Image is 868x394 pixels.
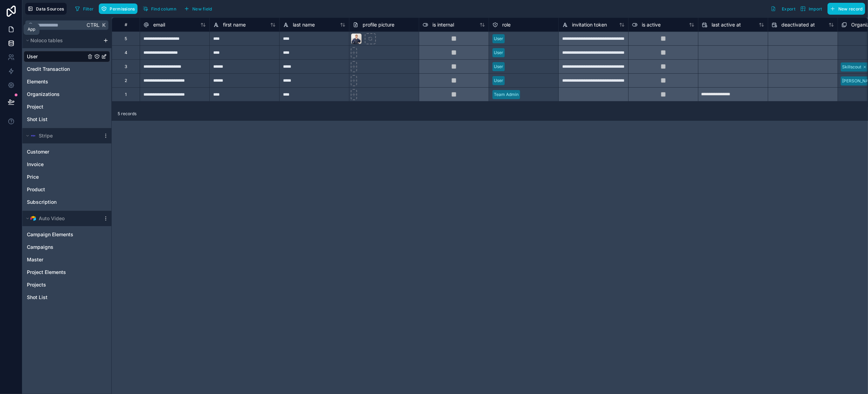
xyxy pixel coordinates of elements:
button: Import [798,3,825,15]
div: # [117,22,134,27]
a: New record [825,3,865,15]
span: deactivated at [781,21,815,28]
button: Permissions [99,3,137,14]
a: Permissions [99,3,140,14]
div: 4 [125,50,127,55]
span: last active at [712,21,741,28]
button: Filter [72,3,96,14]
span: Permissions [110,6,135,12]
div: 3 [125,64,127,69]
button: Data Sources [25,3,67,15]
span: Ctrl [86,21,100,29]
div: 5 [125,36,127,42]
div: User [494,36,503,42]
div: 2 [125,78,127,83]
div: User [494,50,503,56]
button: Find column [140,3,179,14]
span: New field [192,6,212,12]
div: 1 [125,92,127,97]
span: first name [223,21,246,28]
span: New record [838,6,863,12]
span: Filter [83,6,94,12]
span: Find column [151,6,176,12]
span: Import [809,6,822,12]
span: K [101,23,106,28]
span: Data Sources [36,6,64,12]
span: role [502,21,511,28]
span: profile picture [363,21,394,28]
button: New record [828,3,865,15]
span: invitation token [572,21,607,28]
span: last name [293,21,315,28]
div: Team Admin [494,91,519,98]
div: User [494,77,503,84]
button: Export [768,3,798,15]
span: Export [782,6,795,12]
span: is active [642,21,661,28]
span: 5 records [118,111,136,117]
span: is internal [432,21,454,28]
div: User [494,64,503,70]
button: New field [181,3,215,14]
div: Skillscout [842,64,861,70]
div: App [28,27,35,32]
span: email [153,21,165,28]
